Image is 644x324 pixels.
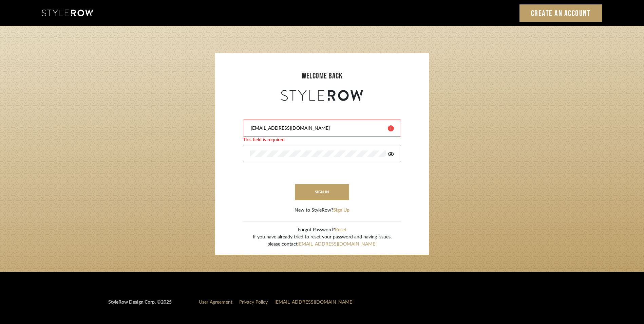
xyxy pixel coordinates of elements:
[298,242,377,247] a: [EMAIL_ADDRESS][DOMAIN_NAME]
[335,227,346,234] button: Reset
[295,207,349,214] div: New to StyleRow?
[239,300,268,305] a: Privacy Policy
[333,207,349,214] button: Sign Up
[108,299,172,311] div: StyleRow Design Corp. ©2025
[519,4,602,22] a: Create an Account
[253,234,392,248] div: If you have already tried to reset your password and having issues, please contact
[250,125,383,132] input: Email Address
[243,137,401,144] div: This field is required
[274,300,354,305] a: [EMAIL_ADDRESS][DOMAIN_NAME]
[222,70,422,82] div: welcome back
[295,184,349,200] button: sign in
[253,227,392,234] div: Forgot Password?
[199,300,232,305] a: User Agreement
